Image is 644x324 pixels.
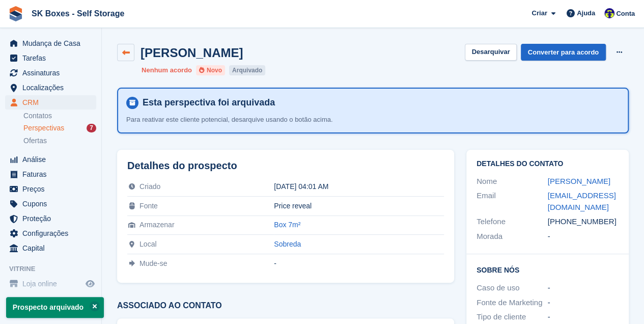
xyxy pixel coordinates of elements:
[477,231,548,242] div: Morada
[138,97,620,109] h4: Esta perspectiva foi arquivada
[22,241,83,255] span: Capital
[22,51,83,65] span: Tarefas
[84,278,96,290] a: Loja de pré-visualização
[477,190,548,213] div: Email
[5,51,96,65] a: menu
[141,46,243,60] h2: [PERSON_NAME]
[5,66,96,80] a: menu
[196,65,225,75] li: Novo
[229,65,265,75] li: Arquivado
[22,80,83,95] span: Localizações
[531,8,547,18] span: Criar
[5,152,96,167] a: menu
[22,36,83,50] span: Mudança de Casa
[5,182,96,196] a: menu
[477,264,619,275] h2: Sobre Nós
[117,301,454,310] h3: Associado ao contato
[477,282,548,294] div: Caso de uso
[139,182,160,191] span: Criado
[139,202,158,210] span: Fonte
[5,226,96,240] a: menu
[5,277,96,291] a: menu
[548,311,619,323] div: -
[604,8,614,18] img: Rita Ferreira
[274,182,444,191] div: [DATE] 04:01 AM
[274,259,444,267] div: -
[127,160,444,172] h2: Detalhes do prospecto
[22,152,83,167] span: Análise
[23,123,64,133] span: Perspectivas
[22,66,83,80] span: Assinaturas
[5,167,96,181] a: menu
[477,160,619,168] h2: Detalhes do contato
[8,6,23,21] img: stora-icon-8386f47178a22dfd0bd8f6a31ec36ba5ce8667c1dd55bd0f319d3a0aa187defe.svg
[5,241,96,255] a: menu
[139,259,167,267] span: Mude-se
[27,5,128,22] a: SK Boxes - Self Storage
[616,9,635,19] span: Conta
[548,191,616,211] a: [EMAIL_ADDRESS][DOMAIN_NAME]
[23,136,96,146] a: Ofertas
[274,202,444,210] div: Price reveal
[548,297,619,309] div: -
[5,211,96,226] a: menu
[22,95,83,110] span: CRM
[5,197,96,211] a: menu
[6,297,104,318] p: Prospecto arquivado
[548,177,610,185] a: [PERSON_NAME]
[5,80,96,95] a: menu
[477,216,548,228] div: Telefone
[477,176,548,187] div: Nome
[23,123,96,133] a: Perspectivas 7
[477,297,548,309] div: Fonte de Marketing
[9,264,101,274] span: Vitrine
[577,8,595,18] span: Ajuda
[5,95,96,110] a: menu
[22,226,83,240] span: Configurações
[139,221,174,229] span: Armazenar
[548,231,619,242] div: -
[22,167,83,181] span: Faturas
[22,211,83,226] span: Proteção
[139,240,156,248] span: Local
[274,221,300,229] a: Box 7m²
[22,182,83,196] span: Preços
[23,136,47,146] span: Ofertas
[521,44,606,61] a: Converter para acordo
[548,216,619,228] div: [PHONE_NUMBER]
[22,277,83,291] span: Loja online
[5,36,96,50] a: menu
[465,44,516,61] button: Desarquivar
[22,197,83,211] span: Cupons
[126,115,483,125] p: Para reativar este cliente potencial, desarquive usando o botão acima.
[23,111,96,121] a: Contatos
[274,240,301,248] a: Sobreda
[87,124,96,132] div: 7
[477,311,548,323] div: Tipo de cliente
[142,65,192,75] li: Nenhum acordo
[548,282,619,294] div: -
